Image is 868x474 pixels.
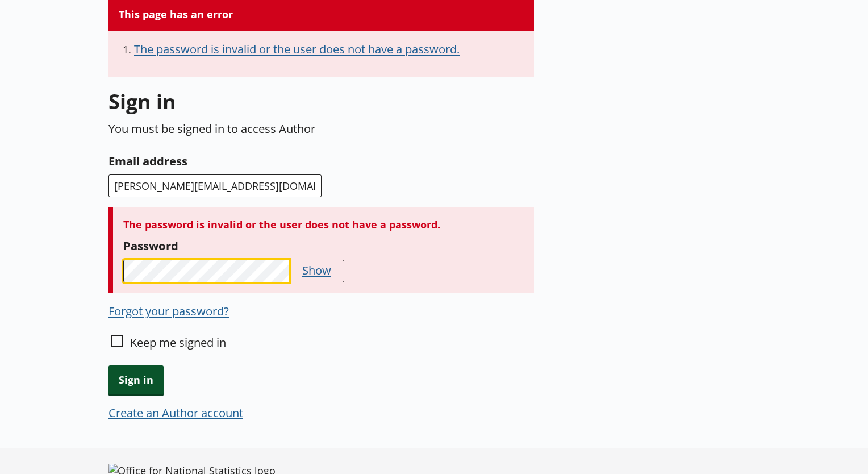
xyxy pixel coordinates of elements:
div: The password is invalid or the user does not have a password. [123,218,524,231]
button: Show [302,262,331,278]
button: Forgot your password? [108,303,229,319]
label: Email address [108,152,534,170]
button: Sign in [108,365,164,394]
h1: Sign in [108,88,534,115]
p: You must be signed in to access Author [108,120,534,136]
button: The password is invalid or the user does not have a password. [134,41,460,57]
button: Create an Author account [108,405,243,421]
label: Keep me signed in [130,334,226,350]
label: Password [123,236,524,255]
